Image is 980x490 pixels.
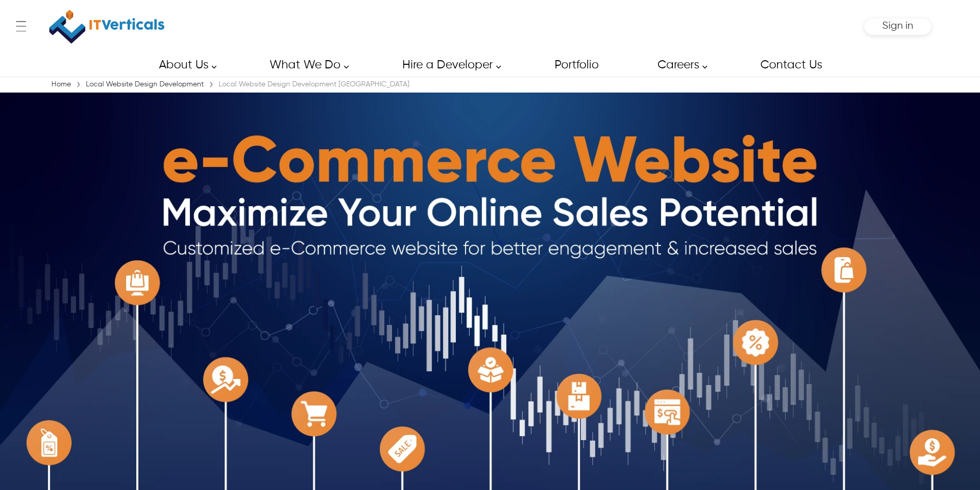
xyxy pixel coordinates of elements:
span: Sign in [882,21,913,31]
span: › [209,78,213,92]
a: Contact Us [749,53,833,77]
a: Hire a Developer [390,53,507,77]
a: Sign in [882,24,913,30]
a: Home [49,81,74,88]
a: About Us [147,53,222,77]
a: Careers [646,53,713,77]
img: IT Verticals Inc [49,5,165,48]
div: Local Website Design Development [GEOGRAPHIC_DATA] [216,79,412,89]
a: Portfolio [543,53,610,77]
span: › [76,78,81,92]
a: Local Website Design Development [83,81,206,88]
a: What We Do [258,53,354,77]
